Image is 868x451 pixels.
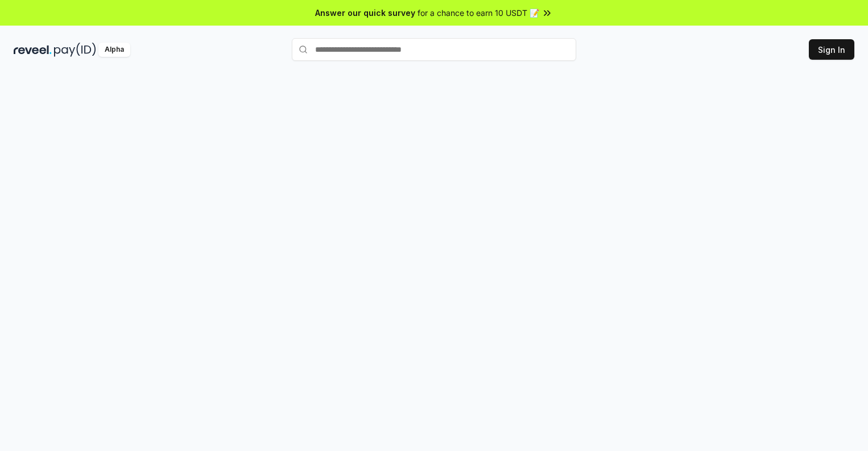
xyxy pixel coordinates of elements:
[418,7,539,19] span: for a chance to earn 10 USDT 📝
[54,43,96,57] img: pay_id
[98,43,130,57] div: Alpha
[809,39,854,60] button: Sign In
[14,43,52,57] img: reveel_dark
[315,7,415,19] span: Answer our quick survey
